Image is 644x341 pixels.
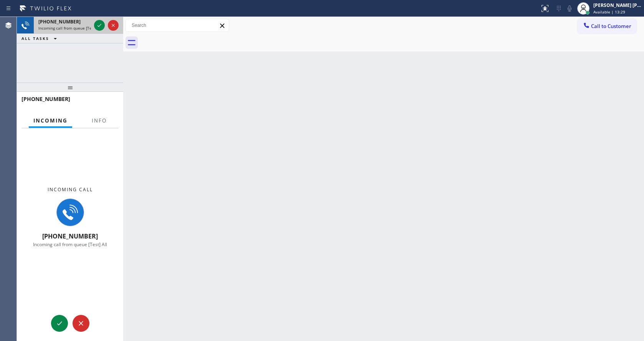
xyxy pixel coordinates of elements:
[92,117,107,124] span: Info
[87,113,111,128] button: Info
[593,2,642,8] div: [PERSON_NAME] [PERSON_NAME]
[51,315,68,332] button: Accept
[33,241,107,248] span: Incoming call from queue [Test] All
[17,34,64,43] button: ALL TASKS
[21,36,49,41] span: ALL TASKS
[42,232,98,240] span: [PHONE_NUMBER]
[21,95,70,103] span: [PHONE_NUMBER]
[38,18,81,25] span: [PHONE_NUMBER]
[591,23,631,30] span: Call to Customer
[38,25,102,31] span: Incoming call from queue [Test] All
[108,20,119,31] button: Reject
[126,19,229,31] input: Search
[593,9,625,15] span: Available | 13:29
[29,113,72,128] button: Incoming
[33,117,68,124] span: Incoming
[578,19,636,33] button: Call to Customer
[73,315,89,332] button: Reject
[94,20,105,31] button: Accept
[564,3,575,14] button: Mute
[48,186,93,193] span: Incoming call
